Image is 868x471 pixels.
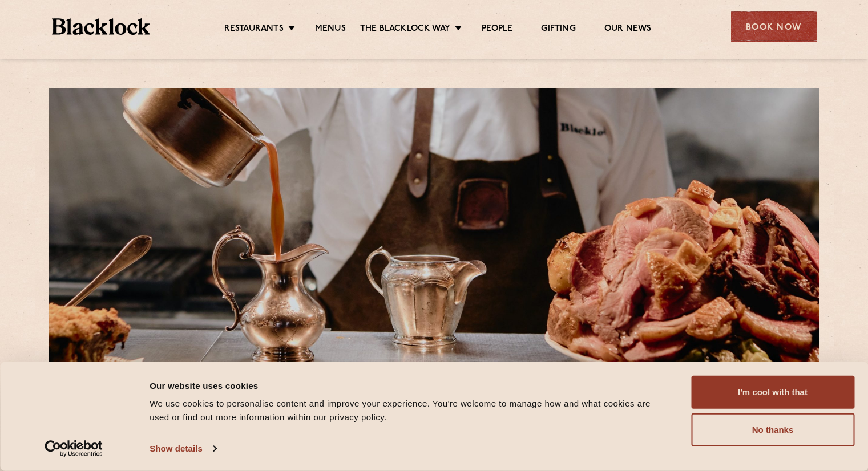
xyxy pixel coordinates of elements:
[315,23,346,36] a: Menus
[691,376,854,409] button: I'm cool with that
[731,11,817,42] div: Book Now
[541,23,575,36] a: Gifting
[360,23,450,36] a: The Blacklock Way
[150,397,665,424] div: We use cookies to personalise content and improve your experience. You're welcome to manage how a...
[150,440,216,457] a: Show details
[691,413,854,446] button: No thanks
[52,18,151,35] img: BL_Textured_Logo-footer-cropped.svg
[604,23,652,36] a: Our News
[150,379,665,392] div: Our website uses cookies
[224,23,284,36] a: Restaurants
[24,440,124,457] a: Usercentrics Cookiebot - opens in a new window
[482,23,512,36] a: People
